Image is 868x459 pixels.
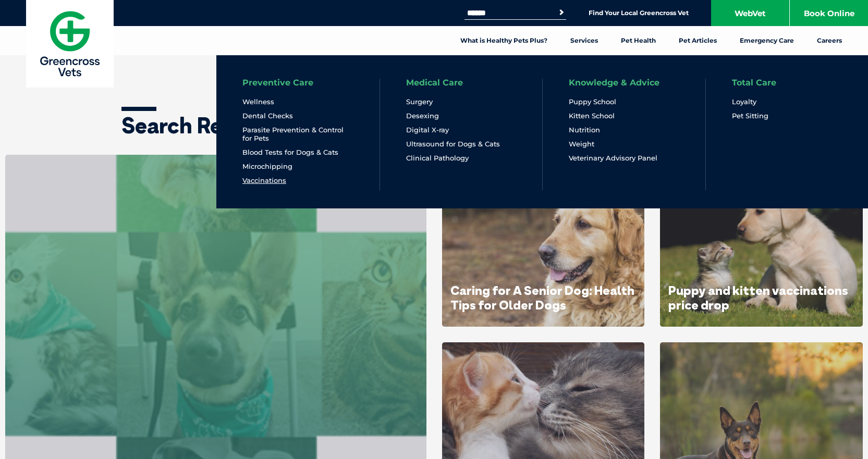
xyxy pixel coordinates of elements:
[667,26,728,55] a: Pet Articles
[242,162,292,171] a: Microchipping
[242,111,293,120] a: Dental Checks
[121,115,747,137] h1: Search Results for:
[609,26,667,55] a: Pet Health
[805,26,853,55] a: Careers
[732,111,768,120] a: Pet Sitting
[728,26,805,55] a: Emergency Care
[569,126,600,134] a: Nutrition
[242,148,338,157] a: Blood Tests for Dogs & Cats
[732,97,756,106] a: Loyalty
[406,97,433,106] a: Surgery
[242,97,274,106] a: Wellness
[559,26,609,55] a: Services
[406,140,500,148] a: Ultrasound for Dogs & Cats
[242,79,313,87] a: Preventive Care
[406,126,449,134] a: Digital X-ray
[668,282,848,313] a: Puppy and kitten vaccinations price drop
[589,9,689,17] a: Find Your Local Greencross Vet
[569,111,615,120] a: Kitten School
[569,79,659,87] a: Knowledge & Advice
[556,7,567,18] button: Search
[450,282,634,313] a: Caring for A Senior Dog: Health Tips for Older Dogs
[406,79,463,87] a: Medical Care
[242,126,353,143] a: Parasite Prevention & Control for Pets
[569,140,594,148] a: Weight
[242,176,286,185] a: Vaccinations
[449,26,559,55] a: What is Healthy Pets Plus?
[732,79,776,87] a: Total Care
[406,111,439,120] a: Desexing
[569,97,616,106] a: Puppy School
[406,154,469,163] a: Clinical Pathology
[569,154,657,163] a: Veterinary Advisory Panel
